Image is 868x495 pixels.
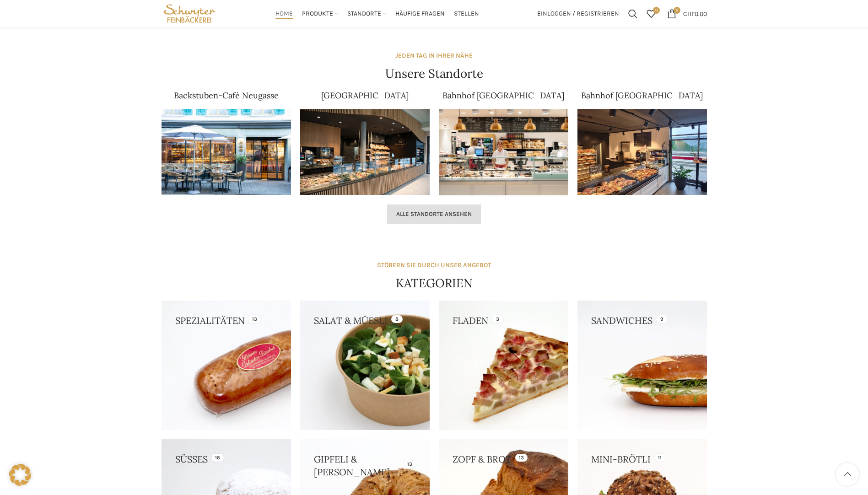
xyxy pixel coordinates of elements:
[395,10,445,18] span: Häufige Fragen
[454,5,479,23] a: Stellen
[454,10,479,18] span: Stellen
[377,260,491,270] div: STÖBERN SIE DURCH UNSER ANGEBOT
[347,10,381,18] span: Standorte
[396,275,473,291] h4: KATEGORIEN
[537,11,619,17] span: Einloggen / Registrieren
[533,5,624,23] a: Einloggen / Registrieren
[683,10,695,17] span: CHF
[836,463,859,486] a: Scroll to top button
[347,5,386,23] a: Standorte
[642,5,660,23] a: 0
[222,5,532,23] div: Main navigation
[162,9,218,17] a: Site logo
[653,7,660,14] span: 0
[302,5,338,23] a: Produkte
[395,5,445,23] a: Häufige Fragen
[302,10,333,18] span: Produkte
[396,210,472,218] span: Alle Standorte ansehen
[385,65,483,82] h4: Unsere Standorte
[275,5,293,23] a: Home
[581,90,703,101] a: Bahnhof [GEOGRAPHIC_DATA]
[321,90,409,101] a: [GEOGRAPHIC_DATA]
[674,7,680,14] span: 0
[174,90,279,101] a: Backstuben-Café Neugasse
[683,10,707,17] bdi: 0.00
[663,5,712,23] a: 0 CHF0.00
[642,5,660,23] div: Meine Wunschliste
[624,5,642,23] a: Suchen
[442,90,564,101] a: Bahnhof [GEOGRAPHIC_DATA]
[395,51,473,61] div: JEDEN TAG IN IHRER NÄHE
[275,10,293,18] span: Home
[387,204,481,224] a: Alle Standorte ansehen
